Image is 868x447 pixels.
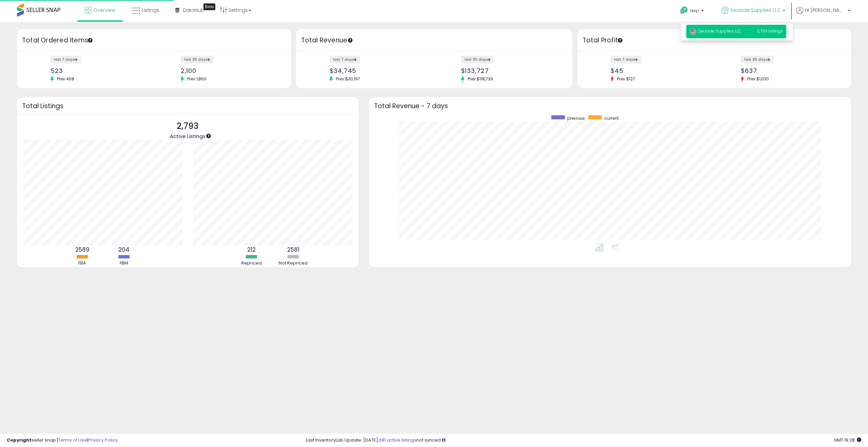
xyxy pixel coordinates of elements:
img: usa.png [690,28,696,35]
div: Tooltip anchor [617,37,623,43]
b: 212 [247,246,256,254]
label: last 30 days [181,56,214,63]
p: 2,793 [170,120,205,133]
h3: Total Revenue [301,36,567,45]
span: current [604,115,619,121]
span: Seaside Supplies LLC [690,28,741,34]
span: Overview [93,7,115,14]
div: $45 [611,67,709,74]
span: Help [690,8,699,14]
a: Help [675,1,711,22]
h3: Total Ordered Items [22,36,286,45]
b: 2589 [75,246,90,254]
div: FBA [62,260,103,267]
div: $637 [741,67,839,74]
div: 2,100 [181,67,279,74]
label: last 30 days [461,56,494,63]
span: Prev: 1,860 [184,76,210,82]
h3: Total Revenue - 7 days [374,103,846,109]
span: 2,793 listings [757,28,783,34]
b: 204 [118,246,130,254]
div: Tooltip anchor [347,37,353,43]
span: Seaside Supplies LLC [730,7,781,14]
span: Prev: $30,197 [333,76,363,82]
a: Hi [PERSON_NAME] [796,7,850,22]
h3: Total Profit [583,36,846,45]
div: $133,727 [461,67,560,74]
span: Active Listings [170,133,205,140]
span: Listings [142,7,159,14]
span: previous [567,115,585,121]
i: Get Help [680,6,688,15]
div: Tooltip anchor [87,37,93,43]
span: Prev: $127 [614,76,638,82]
label: last 7 days [330,56,360,63]
label: last 30 days [741,56,774,63]
div: Tooltip anchor [205,133,212,139]
span: Prev: $1,030 [744,76,772,82]
div: 523 [51,67,149,74]
label: last 7 days [611,56,641,63]
span: DataHub [183,7,204,14]
label: last 7 days [51,56,81,63]
span: Hi [PERSON_NAME] [805,7,846,14]
div: Not Repriced [273,260,314,267]
span: Prev: 468 [54,76,78,82]
span: Prev: $118,739 [464,76,496,82]
div: Repriced [231,260,272,267]
div: FBM [104,260,144,267]
b: 2581 [287,246,299,254]
div: Tooltip anchor [203,3,215,10]
h3: Total Listings [22,103,354,109]
div: $34,745 [330,67,429,74]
